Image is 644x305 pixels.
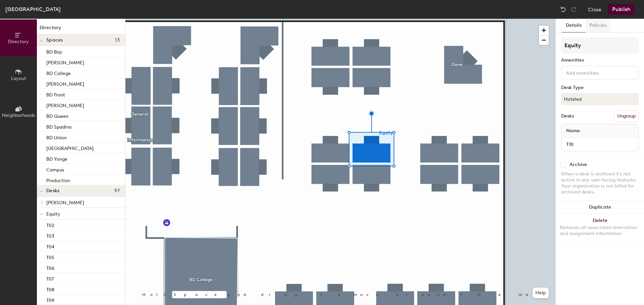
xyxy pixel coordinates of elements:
button: DeleteRemoves all associated reservation and assignment information [556,214,644,243]
div: When a desk is archived it's not active in any user-facing features. Your organization is not bil... [561,171,639,195]
button: Publish [608,4,635,15]
p: T07 [46,274,54,282]
span: Directory [8,39,29,45]
p: T02 [46,221,54,228]
span: 13 [115,37,120,43]
span: Neighborhoods [2,112,35,118]
p: T03 [46,231,54,239]
img: Undo [560,6,567,13]
p: [GEOGRAPHIC_DATA] [46,144,94,151]
span: Spaces [46,37,63,43]
p: BD Yonge [46,154,67,162]
p: T06 [46,263,54,271]
span: Name [563,125,583,137]
p: Campus [46,165,64,173]
input: Unnamed desk [563,140,637,149]
div: Amenities [561,58,639,63]
p: Production [46,176,70,183]
p: T04 [46,242,54,250]
p: [PERSON_NAME] [46,58,84,66]
button: Hoteled [561,93,639,105]
input: Add amenities [565,68,625,76]
p: BD Queen [46,111,68,119]
button: Ungroup [614,110,639,122]
p: T09 [46,296,54,303]
p: BD Spadina [46,122,71,130]
p: BD Union [46,133,67,141]
h1: Directory [37,24,125,34]
div: Desk Type [561,85,639,90]
span: [PERSON_NAME] [46,200,84,206]
button: Details [562,19,586,32]
span: Equity [46,211,60,217]
button: Duplicate [556,201,644,214]
span: Desks [46,188,59,194]
p: [PERSON_NAME] [46,101,84,108]
span: Layout [11,76,26,81]
button: Policies [586,19,610,32]
div: [GEOGRAPHIC_DATA] [5,5,61,13]
img: Redo [571,6,577,13]
div: Removes all associated reservation and assignment information [560,225,640,237]
p: T05 [46,253,54,260]
p: [PERSON_NAME] [46,79,84,87]
p: BD College [46,69,71,76]
button: Close [588,4,601,15]
div: Archive [570,162,587,167]
span: 97 [114,188,120,194]
p: BD Bay [46,47,62,55]
div: Desks [561,113,574,119]
button: Help [533,288,549,298]
p: BD Front [46,90,65,98]
p: T08 [46,285,54,293]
